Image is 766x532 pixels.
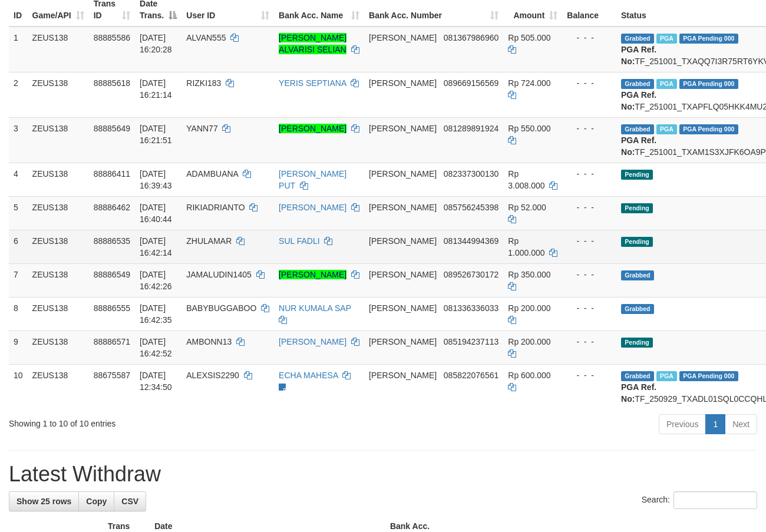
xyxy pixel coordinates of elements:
span: Copy [86,497,107,506]
span: 88885618 [94,78,130,88]
span: RIKIADRIANTO [186,203,245,212]
td: ZEUS138 [28,117,89,163]
td: ZEUS138 [28,364,89,409]
span: [PERSON_NAME] [369,78,437,88]
span: BABYBUGGABOO [186,303,256,313]
span: [DATE] 16:39:43 [140,169,172,190]
a: [PERSON_NAME] PUT [279,169,346,190]
b: PGA Ref. No: [621,45,656,66]
span: [PERSON_NAME] [369,169,437,179]
span: AMBONN13 [186,337,232,346]
td: 8 [9,297,28,331]
span: Rp 724.000 [508,78,550,88]
a: 1 [705,414,725,434]
span: [DATE] 16:21:14 [140,78,172,100]
div: - - - [567,123,612,134]
td: 3 [9,117,28,163]
b: PGA Ref. No: [621,382,656,404]
span: 88886462 [94,203,130,212]
td: ZEUS138 [28,196,89,230]
span: YANN77 [186,124,217,133]
a: [PERSON_NAME] [279,270,346,279]
span: Copy 085756245398 to clipboard [444,203,498,212]
span: [DATE] 16:40:44 [140,203,172,224]
span: [DATE] 12:34:50 [140,371,172,392]
span: Rp 3.008.000 [508,169,544,190]
span: Pending [621,338,653,348]
span: 88886555 [94,303,130,313]
span: 88886549 [94,270,130,279]
td: ZEUS138 [28,331,89,364]
a: [PERSON_NAME] [279,203,346,212]
span: Rp 200.000 [508,337,550,346]
td: ZEUS138 [28,72,89,117]
span: [PERSON_NAME] [369,303,437,313]
span: Rp 200.000 [508,303,550,313]
td: 9 [9,331,28,364]
span: ADAMBUANA [186,169,238,179]
span: Copy 081344994369 to clipboard [444,236,498,246]
span: ZHULAMAR [186,236,232,246]
span: Grabbed [621,124,654,134]
span: 88885649 [94,124,130,133]
span: Pending [621,237,653,247]
span: [PERSON_NAME] [369,124,437,133]
span: Marked by aafanarl [656,34,677,44]
a: SUL FADLI [279,236,320,246]
div: Showing 1 to 10 of 10 entries [9,413,311,429]
td: 6 [9,230,28,263]
a: Next [725,414,757,434]
a: [PERSON_NAME] [279,124,346,133]
span: Pending [621,170,653,180]
span: PGA Pending [679,34,738,44]
b: PGA Ref. No: [621,136,656,157]
td: ZEUS138 [28,230,89,263]
td: ZEUS138 [28,27,89,72]
a: NUR KUMALA SAP [279,303,351,313]
div: - - - [567,235,612,247]
span: Grabbed [621,34,654,44]
span: [PERSON_NAME] [369,337,437,346]
span: 88886535 [94,236,130,246]
span: Rp 600.000 [508,371,550,380]
a: Copy [78,491,114,511]
span: Rp 52.000 [508,203,546,212]
span: 88886571 [94,337,130,346]
td: 1 [9,27,28,72]
span: Copy 085822076561 to clipboard [444,371,498,380]
span: PGA Pending [679,79,738,89]
td: 2 [9,72,28,117]
span: [DATE] 16:21:51 [140,124,172,145]
div: - - - [567,269,612,280]
span: Copy 089526730172 to clipboard [444,270,498,279]
td: 5 [9,196,28,230]
a: CSV [114,491,146,511]
a: YERIS SEPTIANA [279,78,346,88]
div: - - - [567,168,612,180]
span: Marked by aafanarl [656,79,677,89]
span: [PERSON_NAME] [369,371,437,380]
span: [PERSON_NAME] [369,270,437,279]
b: PGA Ref. No: [621,90,656,111]
span: Copy 081367986960 to clipboard [444,33,498,42]
span: 88675587 [94,371,130,380]
span: PGA Pending [679,124,738,134]
div: - - - [567,77,612,89]
div: - - - [567,201,612,213]
a: ECHA MAHESA [279,371,338,380]
span: Copy 081336336033 to clipboard [444,303,498,313]
span: 88885586 [94,33,130,42]
span: [PERSON_NAME] [369,236,437,246]
span: Copy 089669156569 to clipboard [444,78,498,88]
span: [DATE] 16:42:14 [140,236,172,257]
td: 4 [9,163,28,196]
span: Rp 1.000.000 [508,236,544,257]
span: Rp 350.000 [508,270,550,279]
span: [DATE] 16:42:26 [140,270,172,291]
span: Copy 085194237113 to clipboard [444,337,498,346]
span: CSV [121,497,138,506]
div: - - - [567,302,612,314]
span: [PERSON_NAME] [369,33,437,42]
div: - - - [567,336,612,348]
span: JAMALUDIN1405 [186,270,252,279]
